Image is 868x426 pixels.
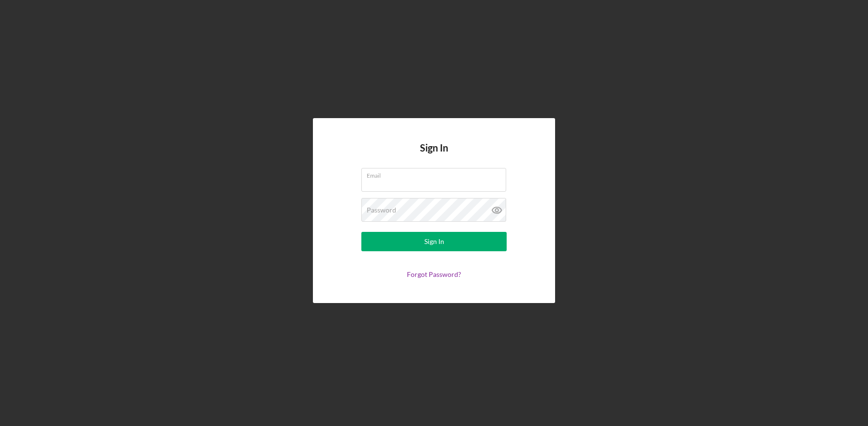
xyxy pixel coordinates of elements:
button: Sign In [361,232,507,251]
label: Password [367,206,396,214]
div: Sign In [424,232,444,251]
label: Email [367,168,506,179]
a: Forgot Password? [407,270,461,278]
h4: Sign In [420,142,448,168]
